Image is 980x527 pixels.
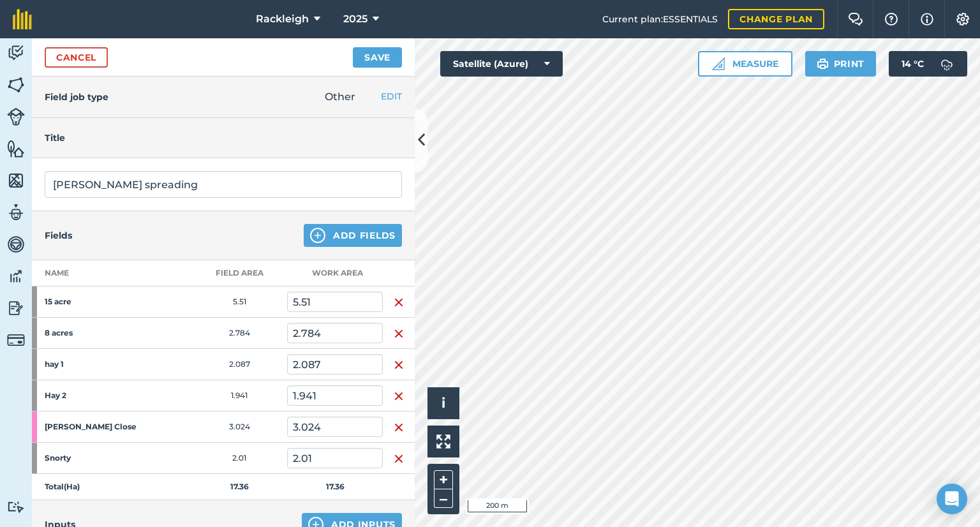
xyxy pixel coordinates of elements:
[817,56,829,71] img: svg+xml;base64,PHN2ZyB4bWxucz0iaHR0cDovL3d3dy53My5vcmcvMjAwMC9zdmciIHdpZHRoPSIxOSIgaGVpZ2h0PSIyNC...
[921,11,933,27] img: svg+xml;base64,PHN2ZyB4bWxucz0iaHR0cDovL3d3dy53My5vcmcvMjAwMC9zdmciIHdpZHRoPSIxNyIgaGVpZ2h0PSIxNy...
[394,420,404,435] img: svg+xml;base64,PHN2ZyB4bWxucz0iaHR0cDovL3d3dy53My5vcmcvMjAwMC9zdmciIHdpZHRoPSIxNiIgaGVpZ2h0PSIyNC...
[45,171,402,198] input: What needs doing?
[326,482,345,491] strong: 17.36
[45,328,144,338] strong: 8 acres
[381,89,402,103] button: EDIT
[937,484,967,514] div: Open Intercom Messenger
[230,482,249,491] strong: 17.36
[442,395,445,411] span: i
[45,359,144,369] strong: hay 1
[191,349,287,380] td: 2.087
[304,224,402,247] button: Add Fields
[45,422,144,432] strong: [PERSON_NAME] Close
[602,12,718,26] span: Current plan : ESSENTIALS
[13,9,32,29] img: fieldmargin Logo
[7,267,25,286] img: svg+xml;base64,PD94bWwgdmVyc2lvbj0iMS4wIiBlbmNvZGluZz0idXRmLTgiPz4KPCEtLSBHZW5lcmF0b3I6IEFkb2JlIE...
[32,260,191,286] th: Name
[712,57,725,70] img: Ruler icon
[440,51,563,77] button: Satellite (Azure)
[45,131,402,145] h4: Title
[45,297,144,307] strong: 15 acre
[310,228,325,243] img: svg+xml;base64,PHN2ZyB4bWxucz0iaHR0cDovL3d3dy53My5vcmcvMjAwMC9zdmciIHdpZHRoPSIxNCIgaGVpZ2h0PSIyNC...
[434,470,453,489] button: +
[191,318,287,349] td: 2.784
[7,139,25,158] img: svg+xml;base64,PHN2ZyB4bWxucz0iaHR0cDovL3d3dy53My5vcmcvMjAwMC9zdmciIHdpZHRoPSI1NiIgaGVpZ2h0PSI2MC...
[45,47,108,68] a: Cancel
[955,13,970,26] img: A cog icon
[394,326,404,341] img: svg+xml;base64,PHN2ZyB4bWxucz0iaHR0cDovL3d3dy53My5vcmcvMjAwMC9zdmciIHdpZHRoPSIxNiIgaGVpZ2h0PSIyNC...
[191,260,287,286] th: Field Area
[889,51,967,77] button: 14 °C
[7,108,25,126] img: svg+xml;base64,PD94bWwgdmVyc2lvbj0iMS4wIiBlbmNvZGluZz0idXRmLTgiPz4KPCEtLSBHZW5lcmF0b3I6IEFkb2JlIE...
[45,228,72,242] h4: Fields
[191,443,287,474] td: 2.01
[7,203,25,222] img: svg+xml;base64,PD94bWwgdmVyc2lvbj0iMS4wIiBlbmNvZGluZz0idXRmLTgiPz4KPCEtLSBHZW5lcmF0b3I6IEFkb2JlIE...
[934,51,960,77] img: svg+xml;base64,PD94bWwgdmVyc2lvbj0iMS4wIiBlbmNvZGluZz0idXRmLTgiPz4KPCEtLSBHZW5lcmF0b3I6IEFkb2JlIE...
[7,75,25,94] img: svg+xml;base64,PHN2ZyB4bWxucz0iaHR0cDovL3d3dy53My5vcmcvMjAwMC9zdmciIHdpZHRoPSI1NiIgaGVpZ2h0PSI2MC...
[728,9,824,29] a: Change plan
[394,389,404,404] img: svg+xml;base64,PHN2ZyB4bWxucz0iaHR0cDovL3d3dy53My5vcmcvMjAwMC9zdmciIHdpZHRoPSIxNiIgaGVpZ2h0PSIyNC...
[343,11,367,27] span: 2025
[353,47,402,68] button: Save
[45,390,144,401] strong: Hay 2
[325,91,355,103] span: Other
[394,295,404,310] img: svg+xml;base64,PHN2ZyB4bWxucz0iaHR0cDovL3d3dy53My5vcmcvMjAwMC9zdmciIHdpZHRoPSIxNiIgaGVpZ2h0PSIyNC...
[805,51,877,77] button: Print
[45,482,80,491] strong: Total ( Ha )
[394,451,404,466] img: svg+xml;base64,PHN2ZyB4bWxucz0iaHR0cDovL3d3dy53My5vcmcvMjAwMC9zdmciIHdpZHRoPSIxNiIgaGVpZ2h0PSIyNC...
[436,434,450,449] img: Four arrows, one pointing top left, one top right, one bottom right and the last bottom left
[434,489,453,508] button: –
[7,501,25,513] img: svg+xml;base64,PD94bWwgdmVyc2lvbj0iMS4wIiBlbmNvZGluZz0idXRmLTgiPz4KPCEtLSBHZW5lcmF0b3I6IEFkb2JlIE...
[7,299,25,318] img: svg+xml;base64,PD94bWwgdmVyc2lvbj0iMS4wIiBlbmNvZGluZz0idXRmLTgiPz4KPCEtLSBHZW5lcmF0b3I6IEFkb2JlIE...
[427,387,459,419] button: i
[698,51,792,77] button: Measure
[902,51,924,77] span: 14 ° C
[7,171,25,190] img: svg+xml;base64,PHN2ZyB4bWxucz0iaHR0cDovL3d3dy53My5vcmcvMjAwMC9zdmciIHdpZHRoPSI1NiIgaGVpZ2h0PSI2MC...
[45,453,144,463] strong: Snorty
[7,235,25,254] img: svg+xml;base64,PD94bWwgdmVyc2lvbj0iMS4wIiBlbmNvZGluZz0idXRmLTgiPz4KPCEtLSBHZW5lcmF0b3I6IEFkb2JlIE...
[191,412,287,443] td: 3.024
[7,43,25,63] img: svg+xml;base64,PD94bWwgdmVyc2lvbj0iMS4wIiBlbmNvZGluZz0idXRmLTgiPz4KPCEtLSBHZW5lcmF0b3I6IEFkb2JlIE...
[287,260,383,286] th: Work area
[191,286,287,318] td: 5.51
[394,357,404,373] img: svg+xml;base64,PHN2ZyB4bWxucz0iaHR0cDovL3d3dy53My5vcmcvMjAwMC9zdmciIHdpZHRoPSIxNiIgaGVpZ2h0PSIyNC...
[884,13,899,26] img: A question mark icon
[256,11,309,27] span: Rackleigh
[848,13,863,26] img: Two speech bubbles overlapping with the left bubble in the forefront
[45,90,108,104] h4: Field job type
[7,331,25,349] img: svg+xml;base64,PD94bWwgdmVyc2lvbj0iMS4wIiBlbmNvZGluZz0idXRmLTgiPz4KPCEtLSBHZW5lcmF0b3I6IEFkb2JlIE...
[191,380,287,412] td: 1.941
